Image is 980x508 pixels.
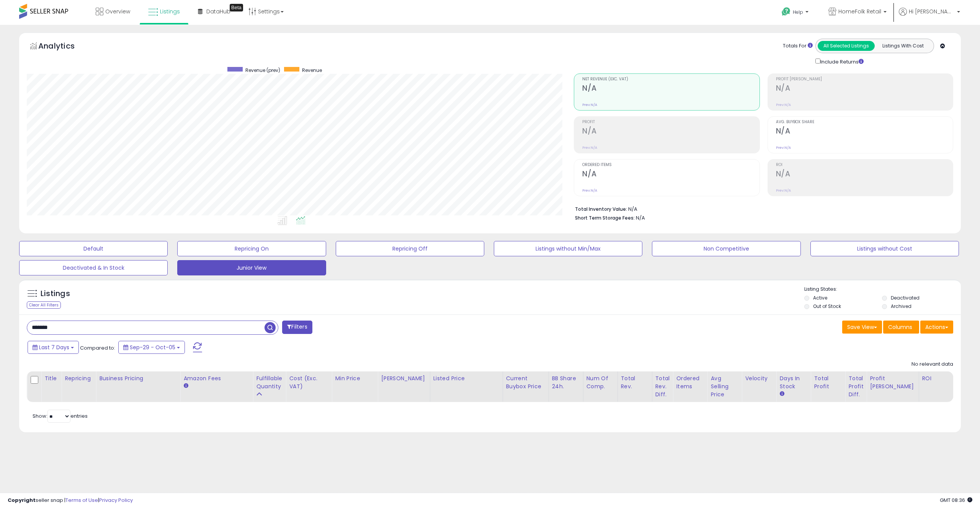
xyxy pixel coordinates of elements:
[80,344,115,352] span: Compared to:
[891,303,911,309] label: Archived
[813,303,841,309] label: Out of Stock
[160,8,180,15] span: Listings
[582,127,759,137] h2: N/A
[335,374,374,383] div: Min Price
[506,374,546,391] div: Current Buybox Price
[710,374,738,399] div: Avg Selling Price
[838,8,881,15] span: HomeFolk Retail
[874,41,931,51] button: Listings With Cost
[289,374,328,391] div: Cost (Exc. VAT)
[245,67,280,73] span: Revenue (prev)
[883,321,919,334] button: Columns
[582,145,597,150] small: Prev: N/A
[922,374,950,383] div: ROI
[582,188,597,193] small: Prev: N/A
[636,214,645,221] span: N/A
[44,374,58,383] div: Title
[582,103,597,107] small: Prev: N/A
[776,103,791,107] small: Prev: N/A
[776,145,791,150] small: Prev: N/A
[818,41,875,51] button: All Selected Listings
[19,241,168,256] button: Default
[575,215,635,221] b: Short Term Storage Fees:
[813,295,827,301] label: Active
[302,67,322,73] span: Revenue
[256,374,283,391] div: Fulfillable Quantity
[891,295,920,301] label: Deactivated
[621,374,649,391] div: Total Rev.
[793,9,803,15] span: Help
[842,321,882,334] button: Save View
[655,374,670,399] div: Total Rev. Diff.
[781,7,791,16] i: Get Help
[586,374,614,391] div: Num of Comp.
[433,374,500,383] div: Listed Price
[41,288,70,299] h5: Listings
[776,163,953,167] span: ROI
[65,374,93,383] div: Repricing
[776,120,953,124] span: Avg. Buybox Share
[582,77,759,81] span: Net Revenue (Exc. VAT)
[776,127,953,137] h2: N/A
[776,84,953,94] h2: N/A
[27,301,61,309] div: Clear All Filters
[183,374,250,383] div: Amazon Fees
[804,286,961,293] p: Listing States:
[105,8,130,15] span: Overview
[99,374,177,383] div: Business Pricing
[336,241,484,256] button: Repricing Off
[19,260,168,275] button: Deactivated & In Stock
[177,241,326,256] button: Repricing On
[28,341,79,354] button: Last 7 Days
[582,84,759,94] h2: N/A
[177,260,326,275] button: Junior View
[494,241,642,256] button: Listings without Min/Max
[909,8,955,15] span: Hi [PERSON_NAME]
[888,323,912,331] span: Columns
[776,77,953,81] span: Profit [PERSON_NAME]
[230,4,243,11] div: Tooltip anchor
[582,120,759,124] span: Profit
[575,206,627,212] b: Total Inventory Value:
[33,412,88,420] span: Show: entries
[911,361,953,368] div: No relevant data
[582,169,759,180] h2: N/A
[899,8,960,25] a: Hi [PERSON_NAME]
[39,344,69,351] span: Last 7 Days
[38,41,90,53] h5: Analytics
[582,163,759,167] span: Ordered Items
[652,241,800,256] button: Non Competitive
[848,374,863,399] div: Total Profit Diff.
[130,344,175,351] span: Sep-29 - Oct-05
[810,57,873,66] div: Include Returns
[776,188,791,193] small: Prev: N/A
[381,374,426,383] div: [PERSON_NAME]
[776,1,816,25] a: Help
[814,374,842,391] div: Total Profit
[118,341,185,354] button: Sep-29 - Oct-05
[206,8,230,15] span: DataHub
[779,374,807,391] div: Days In Stock
[552,374,580,391] div: BB Share 24h.
[870,374,915,391] div: Profit [PERSON_NAME]
[676,374,704,391] div: Ordered Items
[575,204,947,213] li: N/A
[783,42,813,50] div: Totals For
[920,321,953,334] button: Actions
[282,321,312,334] button: Filters
[810,241,959,256] button: Listings without Cost
[183,383,188,389] small: Amazon Fees.
[779,391,784,397] small: Days In Stock.
[745,374,773,383] div: Velocity
[776,169,953,180] h2: N/A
